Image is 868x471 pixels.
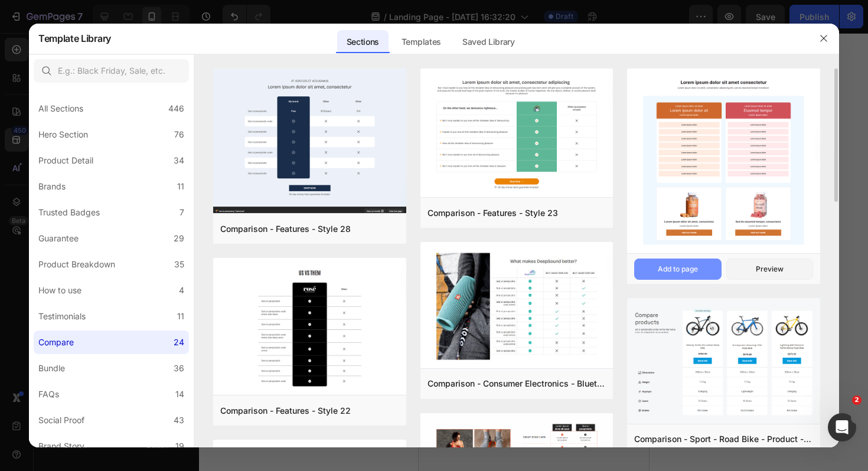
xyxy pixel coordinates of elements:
[168,102,184,116] div: 446
[179,283,184,297] div: 4
[38,335,74,349] div: Compare
[756,264,784,274] div: Preview
[38,309,86,323] div: Testimonials
[91,351,154,361] div: Drop element here
[726,259,813,280] button: Preview
[38,127,88,142] div: Hero Section
[1,168,156,177] strong: Medical Technology = Real-Life Results
[428,377,606,391] div: Comparison - Consumer Electronics - Bluetooth Speaker - Features - Style 20
[34,59,189,83] input: E.g.: Black Friday, Sale, etc.
[428,206,558,220] div: Comparison - Features - Style 23
[174,231,184,246] div: 29
[38,231,79,246] div: Guarantee
[337,30,389,54] div: Sections
[174,413,184,427] div: 43
[1,242,135,251] strong: Confidence Your Partner Can Feel
[658,264,698,274] div: Add to page
[174,153,184,168] div: 34
[177,309,184,323] div: 11
[38,179,66,194] div: Brands
[213,68,406,215] img: c28.png
[38,102,83,116] div: All Sections
[420,242,614,370] img: c20.png
[180,205,184,220] div: 7
[627,68,820,256] img: c16.png
[174,335,184,349] div: 24
[634,432,813,446] div: Comparison - Sport - Road Bike - Product - Style 26
[634,259,721,280] button: Add to page
[213,258,406,397] img: c22.png
[175,439,184,453] div: 19
[420,68,614,199] img: c23.png
[38,283,81,297] div: How to use
[38,439,84,453] div: Brand Story
[175,387,184,401] div: 14
[174,127,184,142] div: 76
[1,121,229,166] p: Conçu spécialement pour [PERSON_NAME] en couple, qui veulent retrouver la spontanéité et la confi...
[38,413,84,427] div: Social Proof
[38,387,59,401] div: FAQs
[828,413,856,441] iframe: Intercom live chat
[220,222,351,236] div: Comparison - Features - Style 28
[220,404,351,418] div: Comparison - Features - Style 22
[38,23,111,54] h2: Template Library
[38,205,100,220] div: Trusted Badges
[38,361,65,375] div: Bundle
[38,153,93,168] div: Product Detail
[627,298,820,426] img: c26.png
[453,30,524,54] div: Saved Library
[1,165,229,240] p: Le silicone médical, la mémoire de forme et le design breveté ne sont pas là pour impressionner :...
[174,257,184,272] div: 35
[1,123,154,133] strong: Developed for Real Men, Not Just Labs
[177,179,184,194] div: 11
[852,395,862,405] span: 2
[38,257,115,272] div: Product Breakdown
[174,361,184,375] div: 36
[392,30,451,54] div: Templates
[1,240,229,299] p: Ce n’est pas qu’une histoire de matériaux ou de design : c’est la certitude que tu feras à nouvea...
